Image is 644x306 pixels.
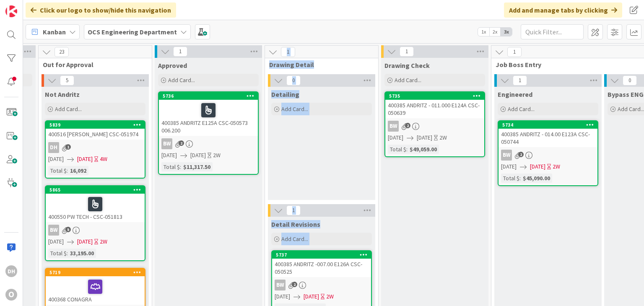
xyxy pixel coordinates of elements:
span: : [519,174,521,183]
div: 5736400385 ANDRITZ E125A CSC-050573 006.200 [159,92,258,136]
div: 2W [553,162,560,171]
span: Kanban [43,27,66,37]
div: BW [46,225,145,236]
img: Visit kanbanzone.com [5,5,17,17]
div: BW [161,138,172,149]
span: 0 [623,75,637,86]
div: BW [501,150,512,161]
span: : [67,249,68,258]
div: 5719 [46,269,145,276]
span: [DATE] [77,237,93,246]
div: BW [272,280,371,290]
div: 400385 ANDRITZ - 014.00 E123A CSC-050744 [499,129,597,147]
div: 5865 [46,186,145,194]
span: 1 [400,47,414,57]
span: Approved [158,61,187,70]
div: 33,195.00 [68,249,96,258]
div: 5719 [49,270,145,275]
div: 5839 [46,121,145,129]
div: BW [388,121,399,132]
span: Detailing [271,90,299,99]
div: 400385 ANDRITZ E125A CSC-050573 006.200 [159,100,258,136]
span: Drawing Check [384,61,430,70]
span: 1 [65,144,71,150]
span: 23 [55,47,69,57]
span: [DATE] [304,292,319,301]
div: $49,059.00 [408,145,439,154]
div: 5865 [49,187,145,193]
span: 1x [478,28,489,36]
div: 400385 ANDRITZ -007.00 E126A CSC-050525 [272,259,371,277]
span: 1 [507,47,522,57]
span: 5 [60,75,74,86]
div: 5737400385 ANDRITZ -007.00 E126A CSC-050525 [272,251,371,277]
div: 5735 [389,93,484,99]
span: Add Card... [395,76,421,84]
div: 5736 [159,92,258,100]
div: $11,317.50 [181,162,213,171]
span: Add Card... [55,105,82,113]
span: [DATE] [190,151,206,160]
span: 0 [286,75,301,86]
div: BW [159,138,258,149]
span: 5 [65,227,71,232]
span: Add Card... [281,105,308,113]
div: 5734 [502,122,597,128]
div: 5735 [385,92,484,100]
div: Total $ [161,162,180,171]
div: 4W [100,155,107,163]
span: [DATE] [530,162,545,171]
span: 1 [513,75,527,86]
div: $45,090.00 [521,174,552,183]
span: Out for Approval [43,60,141,69]
div: 5839400516 [PERSON_NAME] CSC-051974 [46,121,145,140]
span: 2x [489,28,501,36]
span: 3x [501,28,512,36]
div: DH [46,142,145,153]
span: : [67,166,68,175]
div: 16,092 [68,166,88,175]
div: 5839 [49,122,145,128]
span: 2 [405,123,410,128]
div: BW [385,121,484,132]
span: Add Card... [168,76,195,84]
div: 5734 [499,121,597,129]
span: [DATE] [48,155,64,163]
a: 5735400385 ANDRITZ - 011.000 E124A CSC- 050639BW[DATE][DATE]2WTotal $:$49,059.00 [384,91,485,157]
span: 2 [518,152,524,157]
div: 5734400385 ANDRITZ - 014.00 E123A CSC-050744 [499,121,597,147]
a: 5734400385 ANDRITZ - 014.00 E123A CSC-050744BW[DATE][DATE]2WTotal $:$45,090.00 [498,120,598,186]
span: Detail Revisions [271,220,320,228]
span: [DATE] [275,292,290,301]
span: [DATE] [417,133,432,142]
span: 1 [281,47,295,57]
a: 5839400516 [PERSON_NAME] CSC-051974DH[DATE][DATE]4WTotal $:16,092 [45,120,145,179]
input: Quick Filter... [521,24,584,39]
span: Add Card... [281,235,308,243]
div: 2W [100,237,107,246]
span: [DATE] [388,133,403,142]
div: 400385 ANDRITZ - 011.000 E124A CSC- 050639 [385,100,484,118]
span: 2 [292,282,297,287]
b: OCS Engineering Department [88,28,177,36]
div: 400368 CONAGRA [46,276,145,305]
a: 5865400550 PW TECH - CSC-051813BW[DATE][DATE]2WTotal $:33,195.00 [45,185,145,261]
div: 400550 PW TECH - CSC-051813 [46,194,145,222]
div: BW [499,150,597,161]
div: 5737 [272,251,371,259]
span: [DATE] [48,237,64,246]
span: 1 [286,205,301,215]
div: 5736 [163,93,258,99]
div: 5735400385 ANDRITZ - 011.000 E124A CSC- 050639 [385,92,484,118]
span: 2 [179,140,184,146]
div: 2W [326,292,334,301]
span: [DATE] [501,162,517,171]
span: Add Card... [508,105,535,113]
a: 5736400385 ANDRITZ E125A CSC-050573 006.200BW[DATE][DATE]2WTotal $:$11,317.50 [158,91,259,175]
div: 5865400550 PW TECH - CSC-051813 [46,186,145,222]
div: 5719400368 CONAGRA [46,269,145,305]
span: [DATE] [77,155,93,163]
span: [DATE] [161,151,177,160]
span: 1 [173,47,187,57]
div: Add and manage tabs by clicking [504,3,622,18]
